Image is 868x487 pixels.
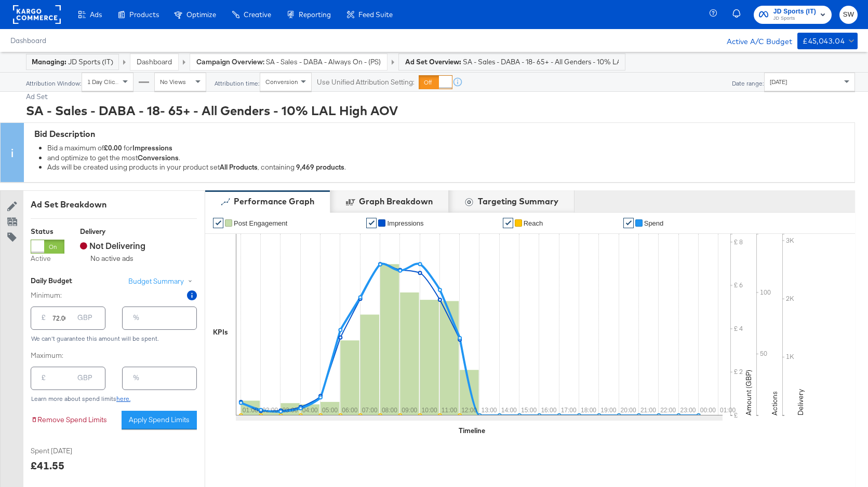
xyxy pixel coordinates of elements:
span: and optimize to get the most . [47,153,180,162]
button: Budget Summary [128,276,197,287]
span: Optimize [186,10,216,19]
label: Use Unified Attribution Setting: [317,77,415,87]
div: Delivery [80,227,145,236]
span: No Views [160,78,186,86]
a: ✔ [366,218,377,228]
span: Spent [DATE] [31,446,109,456]
div: £ [37,311,50,329]
div: £41.55 [31,458,64,473]
div: Learn more about spend limits [31,395,197,402]
span: Not Delivering [80,240,145,251]
strong: All Products [220,163,258,172]
text: Amount (GBP) [744,370,753,415]
div: Status [31,227,64,236]
div: % [129,311,143,329]
div: Ads will be created using products in your product set , containing . [47,163,849,173]
div: GBP [73,311,96,329]
span: Reach [524,219,543,227]
span: SW [844,9,853,21]
div: £ [37,371,50,389]
strong: Managing: [32,58,66,66]
span: JD Sports [773,15,816,23]
div: Graph Breakdown [359,196,433,207]
span: Feed Suite [358,10,393,19]
div: Daily Budget [31,276,100,286]
a: here. [116,395,130,402]
button: Apply Spend Limits [122,411,197,429]
span: Products [129,10,159,19]
strong: Campaign Overview: [196,57,264,66]
text: Actions [770,391,779,415]
a: ✔ [623,218,634,228]
button: JD Sports (IT)JD Sports [754,6,832,24]
div: % [129,371,143,389]
span: Creative [244,10,271,19]
sub: No active ads [90,254,133,263]
div: Attribution Window: [25,80,82,87]
a: ✔ [503,218,513,228]
strong: Impressions [132,144,172,153]
a: Dashboard [10,36,46,45]
a: ✔ [213,218,223,228]
strong: 9,469 products [296,163,344,172]
div: Bid a maximum of for [47,144,849,154]
div: Date range: [731,80,764,87]
text: Delivery [796,389,805,415]
span: [DATE] [770,78,787,86]
span: Conversion [265,78,298,86]
button: SW [839,6,858,24]
div: Ad Set [26,92,855,102]
span: Impressions [387,219,423,227]
strong: Ad Set Overview: [405,58,461,66]
span: Spend [644,219,664,227]
div: Performance Graph [234,196,314,207]
div: Timeline [459,426,485,436]
div: Active A/C Budget [716,33,792,48]
strong: Conversions [138,153,179,162]
div: £45,043.04 [803,35,845,48]
div: Attribution time: [214,80,260,87]
span: SA - Sales - DABA - 18- 65+ - All Genders - 10% LAL High AOV [463,57,619,67]
a: Campaign Overview: SA - Sales - DABA - Always On - (PS) [196,57,381,66]
span: 1 Day Clicks [87,78,121,86]
strong: £0.00 [104,144,122,153]
button: £45,043.04 [797,33,858,49]
span: JD Sports (IT) [773,6,816,17]
label: Active [31,254,64,263]
div: Targeting Summary [478,196,558,207]
label: Maximum: [31,351,197,360]
span: Reporting [299,10,331,19]
div: Bid Description [34,128,849,140]
span: SA - Sales - DABA - 18- 65+ - All Genders - 10% LAL High AOV [266,57,381,67]
span: Post Engagement [234,219,287,227]
button: Remove Spend Limits [31,411,114,429]
div: JD Sports (IT) [32,57,113,67]
div: KPIs [213,327,228,337]
div: SA - Sales - DABA - 18- 65+ - All Genders - 10% LAL High AOV [26,102,855,119]
div: Ad Set Breakdown [31,199,197,211]
span: Ads [90,10,102,19]
div: We can't guarantee this amount will be spent. [31,335,197,342]
a: Dashboard [137,57,172,66]
div: GBP [73,371,96,389]
label: Minimum: [31,290,62,300]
